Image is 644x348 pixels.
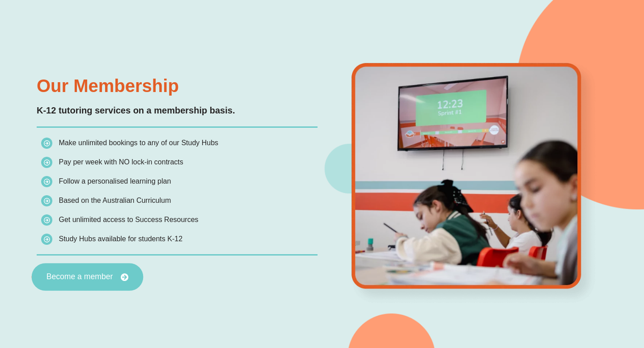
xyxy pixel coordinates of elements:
[41,176,52,187] img: icon-list.png
[32,263,144,291] a: Become a member
[41,195,52,206] img: icon-list.png
[59,235,182,243] span: Study Hubs available for students K-12
[41,157,52,168] img: icon-list.png
[59,139,218,147] span: Make unlimited bookings to any of our Study Hubs
[47,273,113,281] span: Become a member
[59,158,183,166] span: Pay per week with NO lock-in contracts
[491,247,644,348] iframe: Chat Widget
[41,234,52,245] img: icon-list.png
[59,177,171,185] span: Follow a personalised learning plan
[37,104,318,117] p: K-12 tutoring services on a membership basis.
[41,214,52,226] img: icon-list.png
[59,197,171,204] span: Based on the Australian Curriculum
[37,77,318,95] h3: Our Membership
[41,138,52,149] img: icon-list.png
[59,216,198,223] span: Get unlimited access to Success Resources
